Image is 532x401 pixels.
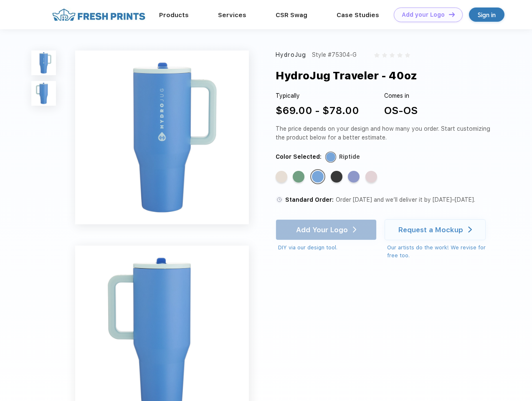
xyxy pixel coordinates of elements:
div: Comes in [384,91,418,100]
div: Our artists do the work! We revise for free too. [387,244,494,260]
img: func=resize&h=640 [75,51,249,224]
div: Pink Sand [365,171,377,183]
div: Sage [293,171,304,183]
div: Riptide [339,152,360,161]
div: Typically [276,91,359,100]
div: Riptide [312,171,324,183]
div: $69.00 - $78.00 [276,103,359,118]
span: Order [DATE] and we’ll deliver it by [DATE]–[DATE]. [336,196,475,203]
div: Request a Mockup [398,226,463,234]
img: white arrow [468,226,472,233]
div: Cream [276,171,287,183]
div: HydroJug Traveler - 40oz [276,68,417,84]
div: Color Selected: [276,152,322,161]
img: gray_star.svg [405,53,410,58]
img: gray_star.svg [382,53,387,58]
div: Sign in [478,10,496,20]
div: DIY via our design tool. [278,244,377,252]
img: func=resize&h=100 [31,81,56,106]
div: Style #75304-G [312,51,357,59]
img: standard order [276,196,283,203]
div: The price depends on your design and how many you order. Start customizing the product below for ... [276,124,494,142]
a: Products [159,11,189,19]
img: DT [449,12,455,17]
div: Peri [348,171,360,183]
div: Black [331,171,342,183]
img: gray_star.svg [397,53,402,58]
div: Add your Logo [402,11,445,18]
div: OS-OS [384,103,418,118]
img: fo%20logo%202.webp [50,8,148,22]
div: HydroJug [276,51,306,59]
img: gray_star.svg [390,53,395,58]
img: gray_star.svg [374,53,379,58]
img: func=resize&h=100 [31,51,56,75]
a: Sign in [469,8,504,22]
span: Standard Order: [285,196,334,203]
